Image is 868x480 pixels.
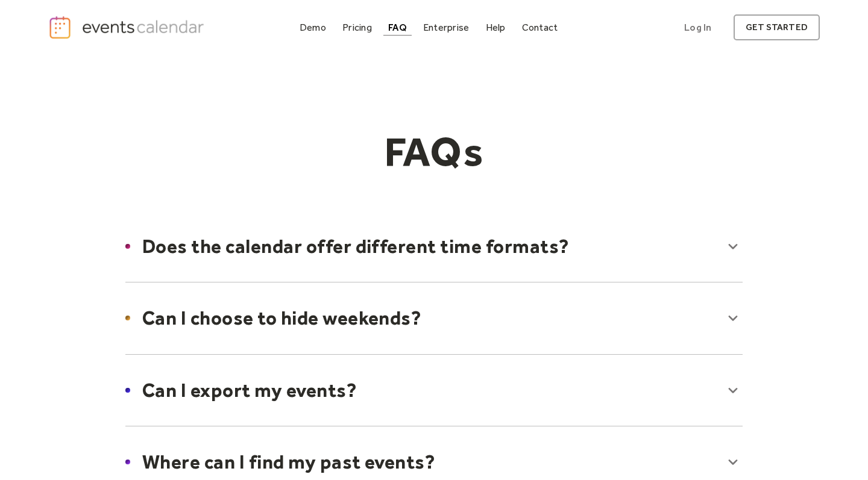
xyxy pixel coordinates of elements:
a: Log In [672,14,723,40]
a: Pricing [338,19,377,36]
a: get started [734,14,820,40]
div: Enterprise [423,24,469,31]
a: Demo [295,19,331,36]
a: FAQ [383,19,412,36]
a: Enterprise [418,19,474,36]
div: FAQ [388,24,407,31]
div: Pricing [342,24,372,31]
h1: FAQs [203,127,665,176]
a: Contact [517,19,563,36]
a: Help [481,19,511,36]
div: Demo [300,24,326,31]
div: Help [486,24,506,31]
div: Contact [522,24,558,31]
a: home [48,15,207,40]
